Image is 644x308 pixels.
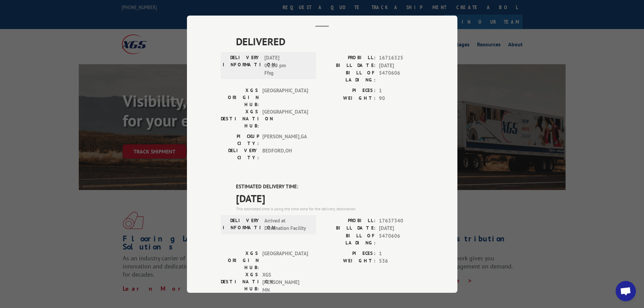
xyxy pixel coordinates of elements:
[262,271,308,294] span: XGS [PERSON_NAME] MN
[322,62,376,69] label: BILL DATE:
[322,257,376,265] label: WEIGHT:
[616,281,636,301] div: Open chat
[322,94,376,102] label: WEIGHT:
[223,217,261,232] label: DELIVERY INFORMATION:
[322,54,376,62] label: PROBILL:
[236,190,424,206] span: [DATE]
[379,54,424,62] span: 16716325
[221,147,259,161] label: DELIVERY CITY:
[262,250,308,271] span: [GEOGRAPHIC_DATA]
[322,232,376,246] label: BILL OF LADING:
[379,217,424,224] span: 17637340
[236,206,424,212] div: The estimated time is using the time zone for the delivery destination.
[221,87,259,108] label: XGS ORIGIN HUB:
[262,108,308,129] span: [GEOGRAPHIC_DATA]
[379,232,424,246] span: 5470606
[322,87,376,95] label: PIECES:
[262,133,308,147] span: [PERSON_NAME] , GA
[262,87,308,108] span: [GEOGRAPHIC_DATA]
[221,4,424,17] h2: Track Shipment
[379,224,424,232] span: [DATE]
[221,108,259,129] label: XGS DESTINATION HUB:
[322,69,376,84] label: BILL OF LADING:
[223,54,261,77] label: DELIVERY INFORMATION:
[379,94,424,102] span: 90
[262,147,308,161] span: BEDFORD , OH
[379,69,424,84] span: 5470606
[236,183,424,191] label: ESTIMATED DELIVERY TIME:
[221,133,259,147] label: PICKUP CITY:
[379,250,424,257] span: 1
[221,250,259,271] label: XGS ORIGIN HUB:
[264,217,310,232] span: Arrived at Destination Facility
[236,34,424,49] span: DELIVERED
[379,87,424,95] span: 1
[379,62,424,69] span: [DATE]
[379,257,424,265] span: 536
[322,217,376,224] label: PROBILL:
[264,54,310,77] span: [DATE] 02:20 pm Ffsg
[322,250,376,257] label: PIECES:
[221,271,259,294] label: XGS DESTINATION HUB:
[322,224,376,232] label: BILL DATE:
